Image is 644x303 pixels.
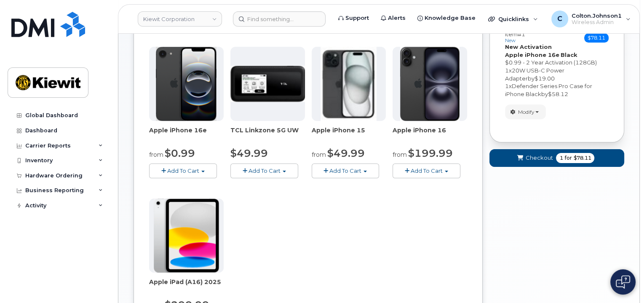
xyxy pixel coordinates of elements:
[505,83,592,97] span: Defender Series Pro Case for iPhone Black
[525,154,553,162] span: Checkout
[345,14,369,22] span: Support
[505,43,552,50] strong: New Activation
[505,67,609,82] div: x by
[572,19,622,26] span: Wireless Admin
[408,147,453,159] span: $199.99
[312,151,326,158] small: from
[548,91,568,97] span: $58.12
[505,83,509,89] span: 1
[393,126,467,143] div: Apple iPhone 16
[498,16,529,22] span: Quicklinks
[393,164,460,178] button: Add To Cart
[616,275,630,289] img: Open chat
[149,278,224,295] div: Apple iPad (A16) 2025
[388,14,406,22] span: Alerts
[505,67,564,82] span: 20W USB-C Power Adapter
[557,14,562,24] span: C
[573,154,591,162] span: $78.11
[545,11,636,27] div: Colton.Johnson1
[230,164,298,178] button: Add To Cart
[489,149,624,166] button: Checkout 1 for $78.11
[400,47,460,121] img: iphone_16_plus.png
[329,167,361,174] span: Add To Cart
[393,151,407,158] small: from
[505,59,609,67] div: $0.99 - 2 Year Activation (128GB)
[584,33,609,43] span: $78.11
[312,164,379,178] button: Add To Cart
[482,11,544,27] div: Quicklinks
[321,47,377,121] img: iphone15.jpg
[505,38,516,43] small: new
[230,126,305,143] div: TCL Linkzone 5G UW
[505,31,525,43] h3: Item
[149,164,217,178] button: Add To Cart
[149,151,163,158] small: from
[233,11,326,27] input: Find something...
[230,147,268,159] span: $49.99
[561,51,577,58] strong: Black
[230,66,305,102] img: linkzone5g.png
[156,47,216,121] img: iphone16e.png
[505,82,609,98] div: x by
[425,14,476,22] span: Knowledge Base
[559,154,563,162] span: 1
[505,67,509,74] span: 1
[572,12,622,19] span: Colton.Johnson1
[518,31,525,38] span: #1
[327,147,365,159] span: $49.99
[312,126,386,143] div: Apple iPhone 15
[505,105,546,119] button: Modify
[332,10,375,27] a: Support
[518,108,534,116] span: Modify
[154,198,219,273] img: ipad_11.png
[412,10,481,27] a: Knowledge Base
[411,167,443,174] span: Add To Cart
[563,154,573,162] span: for
[534,75,555,82] span: $19.00
[375,10,412,27] a: Alerts
[249,167,281,174] span: Add To Cart
[165,147,195,159] span: $0.99
[138,11,222,27] a: Kiewit Corporation
[505,51,559,58] strong: Apple iPhone 16e
[149,126,224,143] div: Apple iPhone 16e
[167,167,199,174] span: Add To Cart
